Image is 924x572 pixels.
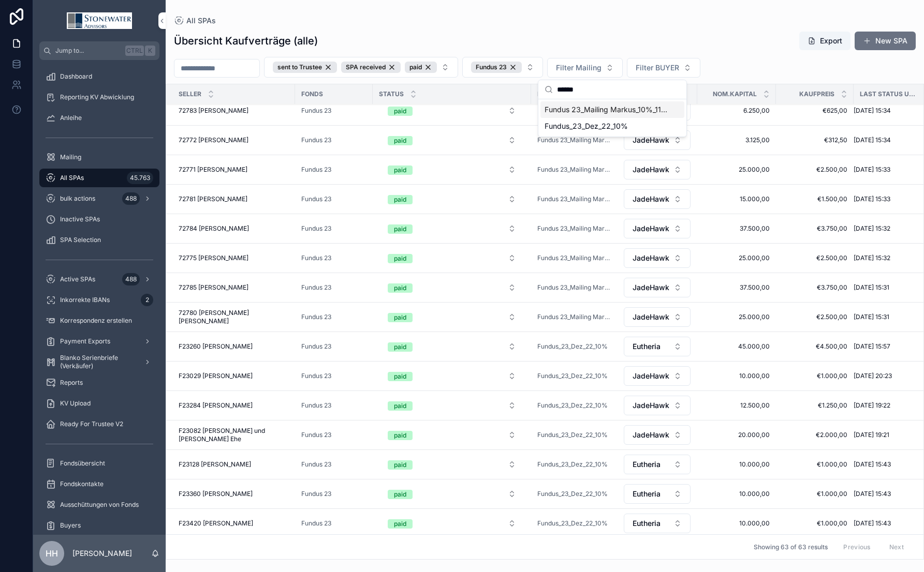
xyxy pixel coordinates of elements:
[179,342,289,351] a: F23260 [PERSON_NAME]
[301,372,331,380] span: Fundus 23
[703,283,770,292] a: 37.500,00
[537,401,608,410] span: Fundus_23_Dez_22_10%
[394,401,406,411] div: paid
[179,427,289,443] span: F23082 [PERSON_NAME] und [PERSON_NAME] Ehe
[301,313,331,321] a: Fundus 23
[179,401,289,410] a: F23284 [PERSON_NAME]
[39,109,159,127] a: Anleihe
[855,32,916,50] button: New SPA
[623,159,691,180] a: Select Button
[301,254,331,262] span: Fundus 23
[379,130,525,150] a: Select Button
[854,107,891,115] span: [DATE] 15:34
[60,215,100,223] span: Inactive SPAs
[179,107,289,115] a: 72783 [PERSON_NAME]
[703,313,770,321] a: 25.000,00
[60,72,92,81] span: Dashboard
[854,136,891,144] span: [DATE] 15:34
[627,58,700,78] button: Select Button
[854,372,924,380] a: [DATE] 20:23
[122,273,140,285] div: 488
[782,401,847,410] a: €1.250,00
[379,308,524,326] button: Select Button
[854,431,924,439] a: [DATE] 19:21
[301,372,366,380] a: Fundus 23
[556,63,602,73] span: Filter Mailing
[39,311,159,330] a: Korrespondenz erstellen
[537,372,608,380] span: Fundus_23_Dez_22_10%
[301,431,331,439] span: Fundus 23
[854,254,924,262] a: [DATE] 15:32
[301,254,366,262] a: Fundus 23
[782,195,847,203] span: €1.500,00
[379,425,525,445] a: Select Button
[301,195,331,203] a: Fundus 23
[379,160,524,179] button: Select Button
[179,372,289,380] a: F23029 [PERSON_NAME]
[394,165,406,175] div: paid
[537,431,608,439] span: Fundus_23_Dez_22_10%
[273,62,337,73] button: Unselect SENT_TO_TRUSTEE
[60,399,91,408] span: KV Upload
[782,342,847,351] span: €4.500,00
[854,283,889,292] span: [DATE] 15:31
[301,136,366,144] a: Fundus 23
[67,12,132,29] img: App logo
[186,16,216,26] span: All SPAs
[703,431,770,439] a: 20.000,00
[537,136,611,144] span: Fundus 23_Mailing Markus_10%_11.24
[537,401,611,410] a: Fundus_23_Dez_22_10%
[301,342,331,351] a: Fundus 23
[60,93,134,101] span: Reporting KV Abwicklung
[179,195,247,203] span: 72781 [PERSON_NAME]
[379,131,524,149] button: Select Button
[537,195,611,203] a: Fundus 23_Mailing Markus_10%_11.24
[60,420,123,428] span: Ready For Trustee V2
[179,401,253,410] span: F23284 [PERSON_NAME]
[379,278,525,297] a: Select Button
[782,431,847,439] a: €2.000,00
[703,136,770,144] a: 3.125,00
[782,136,847,144] a: €312,50
[179,165,289,174] a: 72771 [PERSON_NAME]
[301,136,331,144] span: Fundus 23
[545,121,628,131] span: Fundus_23_Dez_22_10%
[624,366,691,386] button: Select Button
[341,62,401,73] div: SPA received
[537,313,611,321] a: Fundus 23_Mailing Markus_10%_11.24
[179,195,289,203] a: 72781 [PERSON_NAME]
[703,342,770,351] span: 45.000,00
[782,254,847,262] a: €2.500,00
[379,219,525,238] a: Select Button
[179,283,248,292] span: 72785 [PERSON_NAME]
[782,372,847,380] a: €1.000,00
[60,194,95,203] span: bulk actions
[703,372,770,380] span: 10.000,00
[537,283,611,292] a: Fundus 23_Mailing Markus_10%_11.24
[782,107,847,115] span: €625,00
[854,342,924,351] a: [DATE] 15:57
[633,223,669,234] span: JadeHawk
[39,373,159,392] a: Reports
[379,190,524,208] button: Select Button
[703,254,770,262] a: 25.000,00
[301,431,366,439] a: Fundus 23
[854,372,892,380] span: [DATE] 20:23
[127,172,153,184] div: 45.763
[301,107,331,115] a: Fundus 23
[782,165,847,174] span: €2.500,00
[703,401,770,410] span: 12.500,00
[537,342,608,351] a: Fundus_23_Dez_22_10%
[854,254,890,262] span: [DATE] 15:32
[179,224,249,233] span: 72784 [PERSON_NAME]
[537,224,611,233] a: Fundus 23_Mailing Markus_10%_11.24
[394,313,406,322] div: paid
[537,254,611,262] a: Fundus 23_Mailing Markus_10%_11.24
